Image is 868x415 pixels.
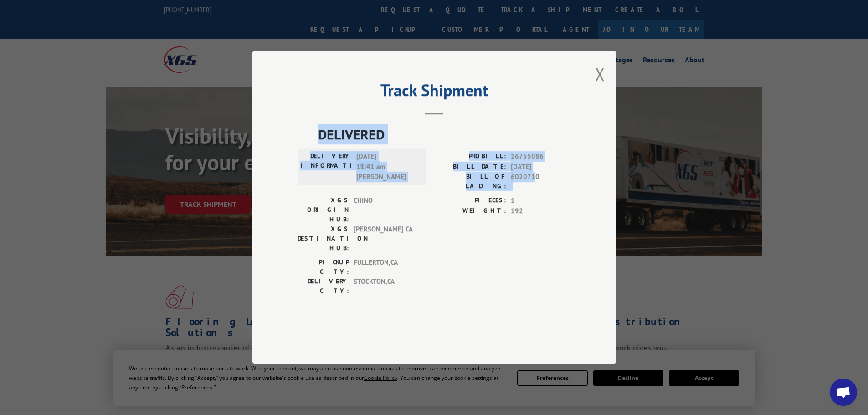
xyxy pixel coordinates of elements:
span: 6020710 [511,172,571,191]
span: FULLERTON , CA [354,258,415,277]
label: DELIVERY CITY: [298,277,349,296]
label: WEIGHT: [434,206,506,216]
span: 16755086 [511,152,571,162]
label: XGS ORIGIN HUB: [298,196,349,225]
span: [PERSON_NAME] CA [354,225,415,253]
span: CHINO [354,196,415,225]
span: [DATE] 11:41 am [PERSON_NAME] [356,152,418,183]
h2: Track Shipment [298,84,571,101]
label: XGS DESTINATION HUB: [298,225,349,253]
label: BILL DATE: [434,162,506,172]
span: [DATE] [511,162,571,172]
label: BILL OF LADING: [434,172,506,191]
span: DELIVERED [318,124,571,145]
span: STOCKTON , CA [354,277,415,296]
label: PICKUP CITY: [298,258,349,277]
button: Close modal [595,62,605,86]
label: PIECES: [434,196,506,206]
div: Open chat [830,379,857,406]
label: PROBILL: [434,152,506,162]
span: 1 [511,196,571,206]
label: DELIVERY INFORMATION: [300,152,352,183]
span: 192 [511,206,571,216]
